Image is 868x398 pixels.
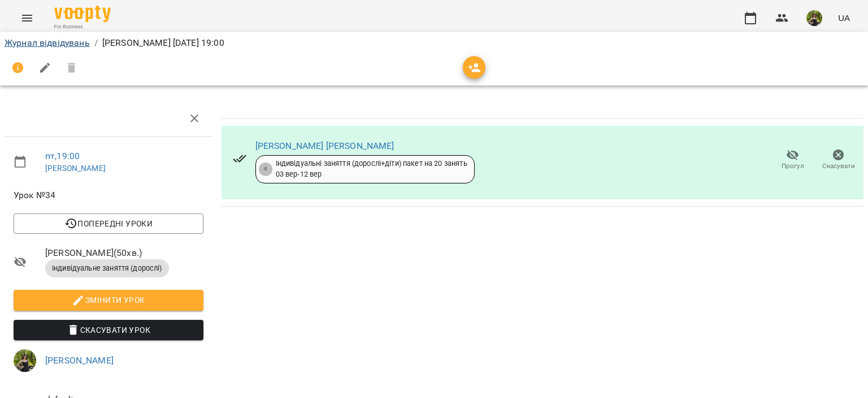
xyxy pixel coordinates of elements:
[94,36,98,50] li: /
[259,162,272,176] div: 4
[14,349,36,372] img: fec4bf7ef3f37228adbfcb2cb62aae31.jpg
[45,246,203,260] span: [PERSON_NAME] ( 50 хв. )
[45,164,106,173] a: [PERSON_NAME]
[14,290,203,310] button: Змінити урок
[102,36,224,50] p: [PERSON_NAME] [DATE] 19:00
[822,161,855,171] span: Скасувати
[45,263,169,273] span: Індивідуальне заняття (дорослі)
[782,161,804,171] span: Прогул
[838,12,850,24] span: UA
[255,140,394,151] a: [PERSON_NAME] [PERSON_NAME]
[815,144,861,176] button: Скасувати
[54,23,111,31] span: For Business
[770,144,815,176] button: Прогул
[23,323,194,337] span: Скасувати Урок
[5,36,863,50] nav: breadcrumb
[14,189,203,202] span: Урок №34
[14,213,203,234] button: Попередні уроки
[45,355,114,366] a: [PERSON_NAME]
[5,37,90,48] a: Журнал відвідувань
[834,7,854,28] button: UA
[806,10,822,26] img: fec4bf7ef3f37228adbfcb2cb62aae31.jpg
[54,6,111,22] img: Voopty Logo
[23,293,194,307] span: Змінити урок
[23,217,194,230] span: Попередні уроки
[14,5,41,32] button: Menu
[14,320,203,340] button: Скасувати Урок
[276,159,467,179] div: Індивідуальні заняття (дорослі+діти) пакет на 20 занять 03 вер - 12 вер
[45,151,80,161] a: пт , 19:00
